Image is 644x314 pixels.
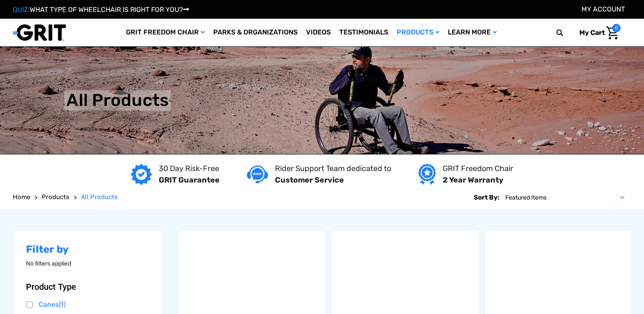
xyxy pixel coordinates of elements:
[42,193,69,201] span: Products
[122,19,209,46] a: GRIT Freedom Chair
[26,243,150,256] h2: Filter by
[13,6,189,14] a: QUIZ:WHAT TYPE OF WHEELCHAIR IS RIGHT FOR YOU?
[418,164,436,185] img: Year warranty
[26,282,150,292] button: Product Type
[606,26,618,40] img: Cart
[42,192,69,202] a: Products
[335,19,392,46] a: Testimonials
[13,6,30,14] span: QUIZ:
[26,282,76,292] span: Product Type
[159,163,220,174] p: 30 Day Risk-Free
[474,190,499,205] label: Sort By:
[612,24,621,32] span: 0
[26,259,150,268] p: No filters applied
[66,90,169,111] h1: All Products
[81,192,118,202] a: All Products
[131,164,152,185] img: GRIT Guarantee
[573,24,621,42] a: Cart with 0 items
[159,175,220,185] strong: GRIT Guarantee
[444,19,501,46] a: Learn More
[247,166,268,183] img: Customer service
[81,193,118,201] span: All Products
[275,175,344,185] strong: Customer Service
[392,19,444,46] a: Products
[13,193,30,201] span: Home
[443,175,504,185] strong: 2 Year Warranty
[13,24,66,41] img: GRIT All-Terrain Wheelchair and Mobility Equipment
[579,29,605,37] span: My Cart
[581,5,625,13] a: Account
[275,163,391,174] p: Rider Support Team dedicated to
[59,300,66,308] span: (1)
[13,192,30,202] a: Home
[560,24,573,42] input: Search
[209,19,302,46] a: Parks & Organizations
[443,163,513,174] p: GRIT Freedom Chair
[302,19,335,46] a: Videos
[26,298,150,311] a: Canes(1)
